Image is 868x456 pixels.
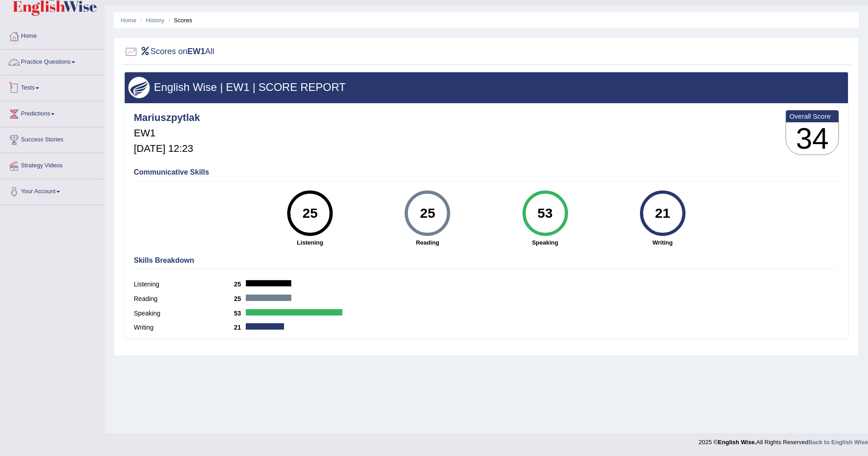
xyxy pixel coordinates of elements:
a: Home [0,24,104,46]
h3: English Wise | EW1 | SCORE REPORT [128,81,844,93]
b: 21 [234,324,246,331]
a: Practice Questions [0,50,104,72]
a: Success Stories [0,127,104,150]
h5: [DATE] 12:23 [134,143,200,154]
a: Your Account [0,179,104,202]
label: Reading [134,294,234,304]
b: EW1 [188,47,205,56]
a: History [146,17,164,24]
label: Speaking [134,309,234,318]
div: 2025 © All Rights Reserved [699,433,868,446]
div: 21 [646,194,679,232]
a: Home [121,17,137,24]
li: Scores [166,16,193,25]
label: Listening [134,280,234,289]
a: Predictions [0,101,104,124]
h4: Communicative Skills [134,168,839,176]
div: 25 [294,194,327,232]
h2: Scores on All [124,45,214,59]
b: 53 [234,310,246,317]
strong: Reading [373,238,482,247]
b: Overall Score [789,112,835,120]
h5: EW1 [134,128,200,139]
h4: Mariuszpytlak [134,112,200,123]
strong: English Wise. [718,439,756,446]
h4: Skills Breakdown [134,256,839,265]
div: 53 [528,194,562,232]
a: Back to English Wise [808,439,868,446]
a: Tests [0,75,104,98]
a: Strategy Videos [0,153,104,176]
img: wings.png [128,77,150,98]
strong: Writing [609,238,717,247]
h3: 34 [786,122,838,155]
label: Writing [134,323,234,332]
div: 25 [411,194,444,232]
strong: Speaking [491,238,599,247]
b: 25 [234,295,246,302]
strong: Listening [256,238,364,247]
b: 25 [234,281,246,288]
